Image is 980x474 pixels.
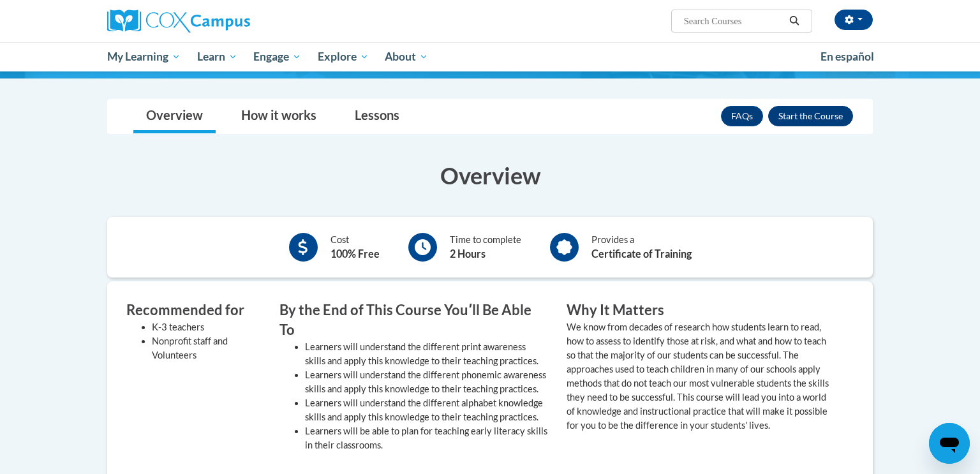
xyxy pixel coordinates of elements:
[245,42,309,71] a: Engage
[305,424,547,452] li: Learners will be able to plan for teaching early literacy skills in their classrooms.
[107,159,873,191] h3: Overview
[107,49,181,64] span: My Learning
[305,368,547,396] li: Learners will understand the different phonemic awareness skills and apply this knowledge to thei...
[721,106,763,126] a: FAQs
[377,42,437,71] a: About
[342,100,412,133] a: Lessons
[450,248,486,260] b: 2 Hours
[107,10,350,33] a: Cox Campus
[152,320,260,334] li: K-3 teachers
[683,13,785,29] input: Search Courses
[305,396,547,424] li: Learners will understand the different alphabet knowledge skills and apply this knowledge to thei...
[107,10,250,33] img: Cox Campus
[309,42,377,71] a: Explore
[318,49,369,64] span: Explore
[820,50,874,63] span: En español
[88,42,892,71] div: Main menu
[126,300,260,320] h3: Recommended for
[567,300,835,320] h3: Why It Matters
[385,49,428,64] span: About
[189,42,246,71] a: Learn
[305,340,547,368] li: Learners will understand the different print awareness skills and apply this knowledge to their t...
[330,248,380,260] b: 100% Free
[567,320,835,433] p: We know from decades of research how students learn to read, how to assess to identify those at r...
[835,10,873,30] button: Account Settings
[99,42,189,71] a: My Learning
[768,106,853,126] button: Enroll
[133,100,216,133] a: Overview
[152,334,260,362] li: Nonprofit staff and Volunteers
[929,423,970,464] iframe: Button to launch messaging window
[330,233,380,262] div: Cost
[591,233,692,262] div: Provides a
[279,300,547,340] h3: By the End of This Course Youʹll Be Able To
[591,248,692,260] b: Certificate of Training
[253,49,301,64] span: Engage
[450,233,521,262] div: Time to complete
[197,49,237,64] span: Learn
[228,100,329,133] a: How it works
[812,43,882,70] a: En español
[785,13,804,29] button: Search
